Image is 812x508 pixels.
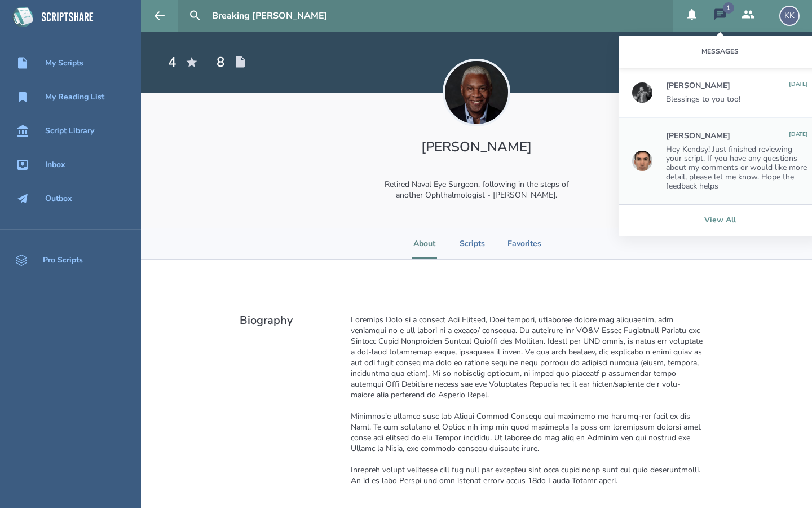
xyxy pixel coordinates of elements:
[632,151,652,171] img: user_1756948650-crop.jpg
[789,132,808,141] div: Wednesday, September 24, 2025 at 8:19:58 PM
[43,256,83,265] div: Pro Scripts
[240,313,341,488] h2: Biography
[45,160,65,169] div: Inbox
[45,194,72,203] div: Outbox
[779,6,800,26] div: KK
[217,53,247,71] div: Total Scripts
[789,81,808,90] div: Friday, September 26, 2025 at 9:09:38 AM
[45,59,83,68] div: My Scripts
[168,53,176,71] div: 4
[507,228,541,259] li: Favorites
[168,53,198,71] div: Total Recommends
[341,305,713,496] div: Loremips Dolo si a consect Adi Elitsed, Doei tempori, utlaboree dolore mag aliquaenim, adm veniam...
[666,95,808,104] div: Blessings to you too!
[443,59,510,126] img: user_1641492977-crop.jpg
[666,145,808,190] div: Hey Kendsy! Just finished reviewing your script. If you have any questions about my comments or w...
[412,228,437,259] li: About
[632,82,652,103] img: user_1721080613-crop.jpg
[45,93,104,102] div: My Reading List
[666,81,730,90] div: [PERSON_NAME]
[723,2,734,14] div: 1
[45,126,94,135] div: Script Library
[373,169,580,210] div: Retired Naval Eye Surgeon, following in the steps of another Ophthalmologist - [PERSON_NAME].
[217,53,224,71] div: 8
[460,228,485,259] li: Scripts
[373,138,580,156] h1: [PERSON_NAME]
[666,132,730,141] div: [PERSON_NAME]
